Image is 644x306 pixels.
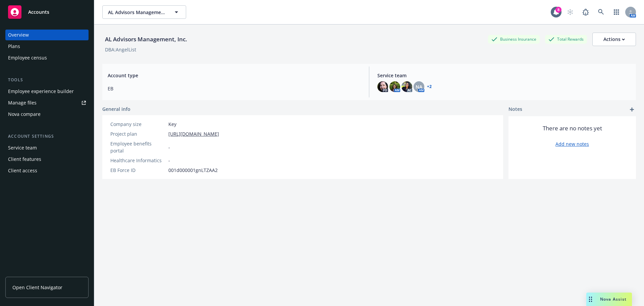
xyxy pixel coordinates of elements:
[5,30,89,40] a: Overview
[5,165,89,176] a: Client access
[102,5,186,19] button: AL Advisors Management, Inc.
[377,72,631,79] span: Service team
[5,41,89,52] a: Plans
[401,81,412,92] img: photo
[545,35,587,43] div: Total Rewards
[586,293,595,306] div: Drag to move
[168,144,170,151] span: -
[600,296,627,302] span: Nova Assist
[5,133,89,140] div: Account settings
[592,33,636,46] button: Actions
[555,140,589,147] a: Add new notes
[5,52,89,63] a: Employee census
[168,130,219,137] a: [URL][DOMAIN_NAME]
[8,109,41,120] div: Nova compare
[28,9,49,15] span: Accounts
[8,30,29,40] div: Overview
[110,157,166,164] div: Healthcare Informatics
[563,5,577,19] a: Start snowing
[427,85,432,89] a: +2
[594,5,608,19] a: Search
[110,130,166,137] div: Project plan
[416,83,422,90] span: NA
[543,124,602,132] span: There are no notes yet
[5,154,89,165] a: Client features
[8,97,37,108] div: Manage files
[603,33,625,46] div: Actions
[168,167,218,174] span: 001d000001gnLTZAA2
[586,293,632,306] button: Nova Assist
[168,121,176,128] span: Key
[488,35,540,43] div: Business Insurance
[168,157,170,164] span: -
[108,85,361,92] span: EB
[5,86,89,97] a: Employee experience builder
[102,105,130,113] span: General info
[12,284,62,291] span: Open Client Navigator
[377,81,388,92] img: photo
[5,77,89,83] div: Tools
[8,154,41,165] div: Client features
[8,52,47,63] div: Employee census
[8,165,37,176] div: Client access
[110,121,166,128] div: Company size
[5,142,89,153] a: Service team
[102,35,190,44] div: AL Advisors Management, Inc.
[555,7,561,13] div: 8
[110,140,166,154] div: Employee benefits portal
[8,142,37,153] div: Service team
[8,41,20,52] div: Plans
[389,81,400,92] img: photo
[5,3,89,21] a: Accounts
[8,86,74,97] div: Employee experience builder
[5,109,89,120] a: Nova compare
[110,167,166,174] div: EB Force ID
[105,46,136,53] div: DBA: AngelList
[628,105,636,114] a: add
[579,5,592,19] a: Report a Bug
[108,72,361,79] span: Account type
[508,105,522,114] span: Notes
[610,5,623,19] a: Switch app
[108,9,166,16] span: AL Advisors Management, Inc.
[5,97,89,108] a: Manage files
